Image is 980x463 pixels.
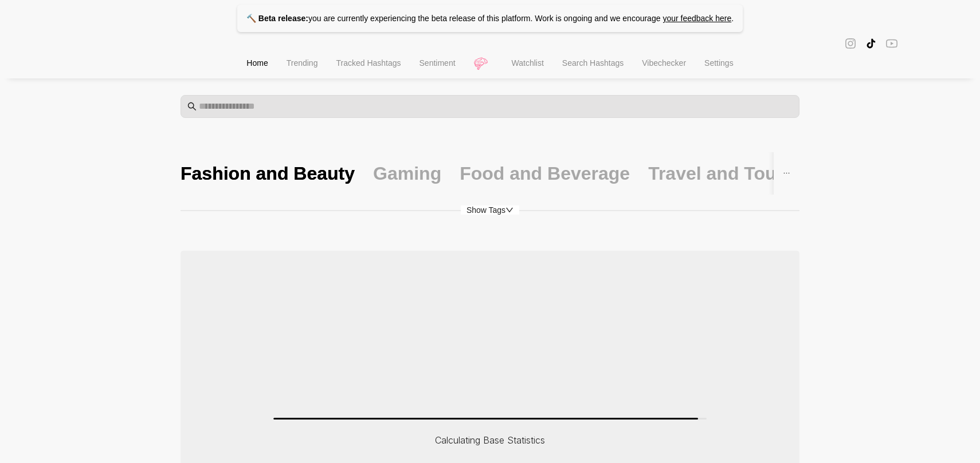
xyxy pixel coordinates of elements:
span: instagram [845,37,856,50]
div: Gaming [373,161,441,185]
span: search [187,102,197,111]
div: Travel and Tourism [648,161,815,185]
span: Trending [287,58,318,68]
a: your feedback here [663,14,731,23]
p: you are currently experiencing the beta release of this platform. Work is ongoing and we encourage . [237,5,743,32]
span: Vibechecker [642,58,686,68]
span: Tracked Hashtags [336,58,401,68]
span: Settings [704,58,734,68]
span: Sentiment [420,58,456,68]
span: ellipsis [783,169,790,177]
span: Search Hashtags [562,58,624,68]
p: Calculating Base Statistics [435,433,545,448]
span: youtube [886,37,897,50]
span: Watchlist [512,58,544,68]
button: ellipsis [774,152,799,195]
span: Show Tags [461,205,519,215]
strong: 🔨 Beta release: [246,14,308,23]
span: Home [246,58,268,68]
div: Fashion and Beauty [181,161,355,185]
span: down [505,206,513,214]
div: Food and Beverage [460,161,630,185]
